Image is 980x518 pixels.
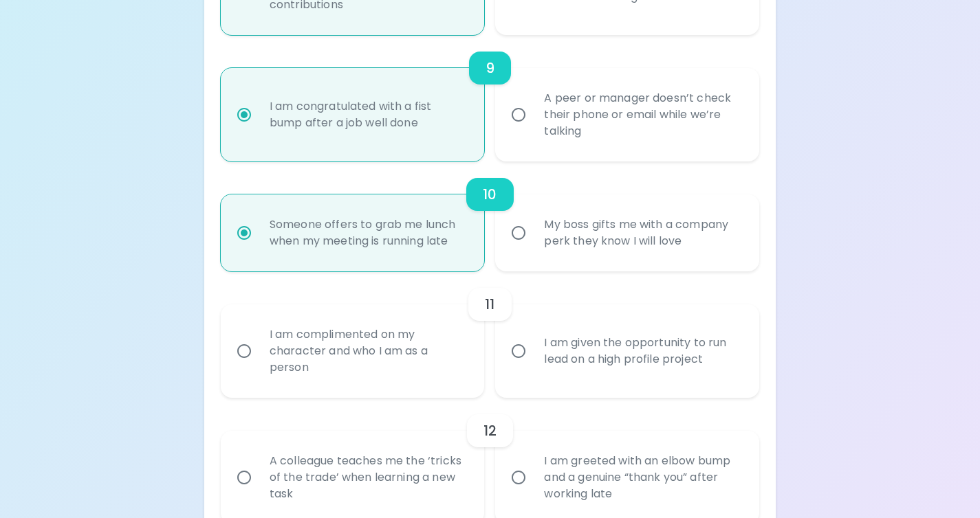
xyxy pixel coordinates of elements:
[483,420,497,442] h6: 12
[533,200,752,266] div: My boss gifts me with a company perk they know I will love
[533,318,752,384] div: I am given the opportunity to run lead on a high profile project
[259,310,477,392] div: I am complimented on my character and who I am as a person
[221,161,759,271] div: choice-group-check
[483,183,497,205] h6: 10
[221,271,759,398] div: choice-group-check
[485,293,494,315] h6: 11
[486,57,494,79] h6: 9
[259,200,477,266] div: Someone offers to grab me lunch when my meeting is running late
[259,82,477,148] div: I am congratulated with a fist bump after a job well done
[221,35,759,161] div: choice-group-check
[533,74,752,156] div: A peer or manager doesn’t check their phone or email while we’re talking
